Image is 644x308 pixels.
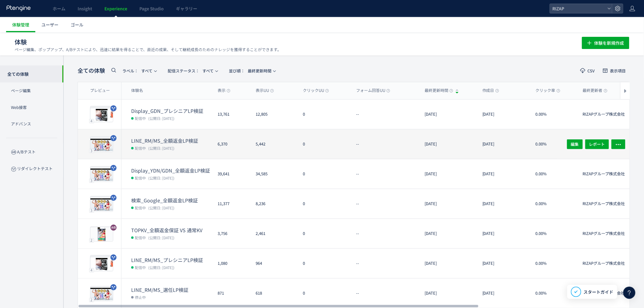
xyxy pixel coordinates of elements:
[89,208,94,212] div: 3
[420,249,478,278] div: [DATE]
[89,268,94,272] div: 4
[213,249,251,278] div: 1,080
[78,67,105,75] span: 全ての体験
[131,137,213,144] dt: LINE_RM/MS_全額返金LP検証
[531,189,578,219] div: 0.00%
[131,88,143,93] span: 体験名
[478,129,531,159] div: [DATE]
[131,286,213,293] dt: LINE_RM/MS_選任LP検証
[251,159,298,189] div: 34,585
[225,66,279,75] button: 並び順：最終更新時間
[478,249,531,278] div: [DATE]
[122,68,138,74] span: ラベル：
[90,168,113,182] img: cc8e9d4c3e88a6dd7563540d41df36b41756175980208.jpeg
[571,139,579,149] span: 編集
[148,235,174,240] span: (公開日: [DATE])
[303,88,329,93] span: クリックUU
[90,227,113,241] img: 23f492a1b5de49e1743d904b4a69aca91756356061153.jpeg
[351,129,420,159] div: --
[229,66,271,76] span: 最終更新時間
[148,265,174,270] span: (公開日: [DATE])
[135,145,146,151] span: 配信中
[478,189,531,219] div: [DATE]
[298,159,351,189] div: 0
[351,278,420,308] div: --
[89,238,94,242] div: 2
[420,189,478,219] div: [DATE]
[135,234,146,240] span: 配信中
[213,159,251,189] div: 39,641
[213,189,251,219] div: 11,377
[53,5,65,12] span: ホーム
[89,119,94,123] div: 4
[176,5,197,12] span: ギャラリー
[41,22,58,28] span: ユーザー
[90,138,113,152] img: cc8e9d4c3e88a6dd7563540d41df36b41756175365487.jpeg
[531,129,578,159] div: 0.00%
[90,88,110,93] span: プレビュー
[90,198,113,212] img: cc8e9d4c3e88a6dd7563540d41df36b41756176291045.jpeg
[583,88,607,93] span: 最終更新者
[298,219,351,248] div: 0
[588,69,595,73] span: CSV
[135,175,146,181] span: 配信中
[104,5,127,12] span: Experience
[298,278,351,308] div: 0
[582,37,629,49] button: 体験を新規作成
[585,139,609,149] button: レポート
[567,139,583,149] button: 編集
[420,159,478,189] div: [DATE]
[351,219,420,248] div: --
[135,294,146,300] span: 停止中
[251,278,298,308] div: 618
[298,129,351,159] div: 0
[131,197,213,204] dt: 検索_Google_全額返金LP検証
[536,88,560,93] span: クリック率
[589,139,605,149] span: レポート
[139,5,164,12] span: Page Studio
[478,278,531,308] div: [DATE]
[148,205,174,210] span: (公開日: [DATE])
[531,159,578,189] div: 0.00%
[90,108,113,122] img: d09c5364f3dd47d67b9053fff4ccfd591756457462014.jpeg
[298,100,351,129] div: 0
[89,178,94,183] div: 3
[15,47,281,52] p: ページ編集、ポップアップ、A/Bテストにより、迅速に結果を得ることで、直近の成果、そして継続成長のためのナレッジを獲得することができます。
[71,22,83,28] span: ゴール
[135,264,146,270] span: 配信中
[531,100,578,129] div: 0.00%
[12,22,29,28] span: 体験管理
[351,100,420,129] div: --
[478,159,531,189] div: [DATE]
[213,278,251,308] div: 871
[298,249,351,278] div: 0
[610,69,626,73] span: 表示項目
[551,4,605,13] span: RIZAP
[351,189,420,219] div: --
[251,189,298,219] div: 8,236
[599,66,630,75] button: 表示項目
[425,88,453,93] span: 最終更新時間
[164,66,221,75] button: 配信ステータス​：すべて
[213,129,251,159] div: 6,370
[89,298,94,302] div: 2
[131,107,213,114] dt: Display_GDN_プレシニアLP検証
[531,278,578,308] div: 0.00%
[148,175,174,180] span: (公開日: [DATE])
[118,66,160,75] button: ラベル：すべて
[251,100,298,129] div: 12,805
[213,100,251,129] div: 13,761
[482,88,499,93] span: 作成日
[420,278,478,308] div: [DATE]
[131,227,213,234] dt: TOPKV_全額返金保証 VS 通常KV
[298,189,351,219] div: 0
[478,219,531,248] div: [DATE]
[90,287,113,301] img: 71b546566ce58f4e3d2b9d060e7bbdcc1747636924628.jpeg
[351,249,420,278] div: --
[420,219,478,248] div: [DATE]
[90,257,113,271] img: d09c5364f3dd47d67b9053fff4ccfd591756457247920.jpeg
[135,115,146,121] span: 配信中
[531,219,578,248] div: 0.00%
[478,100,531,129] div: [DATE]
[251,249,298,278] div: 964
